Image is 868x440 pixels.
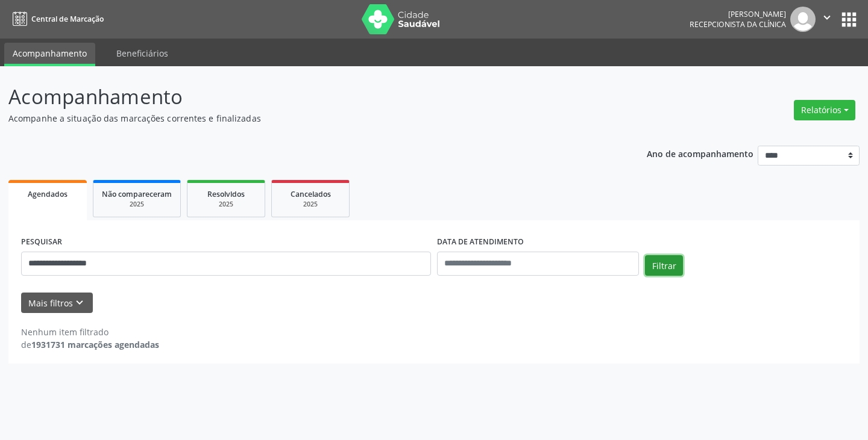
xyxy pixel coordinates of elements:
i: keyboard_arrow_down [73,296,86,309]
i:  [820,11,834,24]
a: Beneficiários [108,43,177,64]
strong: 1931731 marcações agendadas [31,339,159,350]
span: Resolvidos [207,189,245,199]
span: Não compareceram [102,189,172,199]
div: Nenhum item filtrado [21,326,159,338]
label: DATA DE ATENDIMENTO [437,233,524,252]
a: Acompanhamento [4,43,95,66]
a: Central de Marcação [8,9,104,29]
button: Relatórios [794,100,855,120]
button: Mais filtroskeyboard_arrow_down [21,293,93,314]
div: 2025 [102,200,172,209]
p: Acompanhamento [8,82,604,112]
span: Cancelados [291,189,331,199]
div: 2025 [280,200,341,209]
div: [PERSON_NAME] [690,9,786,19]
button: apps [838,9,860,30]
span: Agendados [28,189,68,199]
div: 2025 [196,200,256,209]
button:  [816,7,838,32]
span: Central de Marcação [31,14,104,24]
div: de [21,338,159,351]
img: img [790,7,816,32]
span: Recepcionista da clínica [690,19,786,29]
label: PESQUISAR [21,233,62,252]
p: Acompanhe a situação das marcações correntes e finalizadas [8,112,604,125]
p: Ano de acompanhamento [647,146,753,161]
button: Filtrar [645,255,683,276]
